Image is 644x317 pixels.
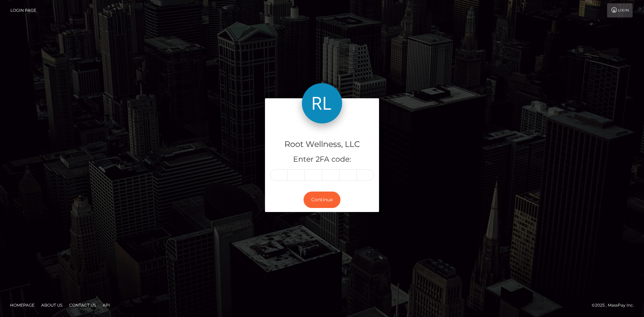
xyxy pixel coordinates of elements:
[100,300,113,310] a: API
[39,300,65,310] a: About Us
[304,192,340,208] button: Continue
[607,3,633,17] a: Login
[592,302,639,309] div: © 2025 , MassPay Inc.
[7,300,37,310] a: Homepage
[302,83,342,123] img: Root Wellness, LLC
[10,3,36,17] a: Login Page
[270,154,374,165] h5: Enter 2FA code:
[270,139,374,150] h4: Root Wellness, LLC
[66,300,99,310] a: Contact Us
